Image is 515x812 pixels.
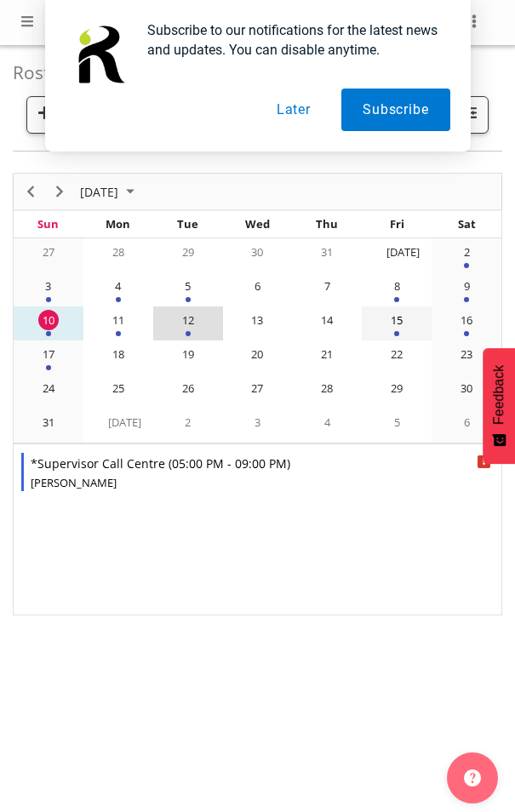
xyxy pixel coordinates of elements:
div: 6 [456,412,477,432]
span: 05:00 PM - 09:00 PM [172,455,287,472]
img: help-xxl-2.png [464,769,481,786]
div: 31 [38,412,59,432]
div: [PERSON_NAME] [31,475,488,492]
div: 22 [386,344,407,364]
button: Next [49,181,72,203]
span: Feedback [491,365,506,425]
div: 30 [456,378,477,398]
div: 31 [317,242,337,262]
div: 17 [38,344,59,364]
span: Fri [390,216,404,232]
button: Later [255,89,332,131]
div: 11 [108,310,129,330]
div: 19 [178,344,198,364]
button: Subscribe [341,89,449,131]
div: 5 [178,276,198,296]
div: 28 [108,242,129,262]
div: 4 [317,412,337,432]
div: 13 [247,310,267,330]
span: Sun [37,216,59,232]
div: 15 [386,310,407,330]
div: 20 [247,344,267,364]
div: 14 [317,310,337,330]
button: Previous [20,181,43,203]
button: August 2025 [77,181,142,203]
div: 29 [178,242,198,262]
span: Thu [316,216,338,232]
div: next period [45,174,74,209]
span: [DATE] [78,181,120,203]
div: 30 [247,242,267,262]
span: Mon [106,216,130,232]
div: 16 [456,310,477,330]
button: Feedback - Show survey [483,348,515,464]
div: 8 [386,276,407,296]
div: August 2025 [74,174,145,209]
div: 21 [317,344,337,364]
span: Sat [458,216,476,232]
div: 2 [456,242,477,262]
div: 4 [108,276,129,296]
span: Tue [177,216,198,232]
span: Wed [245,216,270,232]
div: previous period [16,174,45,209]
img: notification icon [66,20,134,89]
div: 28 [317,378,337,398]
div: 7 [317,276,337,296]
div: 5 [386,412,407,432]
div: 3 [38,276,59,296]
div: 29 [386,378,407,398]
div: 12 [178,310,198,330]
div: 6 [247,276,267,296]
div: *Supervisor Call Centre ( ) [31,453,488,475]
div: 23 [456,344,477,364]
div: [DATE] [386,242,407,262]
div: 24 [38,378,59,398]
div: 26 [178,378,198,398]
table: of August 2025 [14,238,501,444]
div: 27 [247,378,267,398]
div: 27 [38,242,59,262]
div: 3 [247,412,267,432]
div: 18 [108,344,129,364]
div: Subscribe to our notifications for the latest news and updates. You can disable anytime. [134,20,450,60]
div: of August 2025 [13,173,502,615]
div: *Supervisor Call Centre Begin From Tuesday, August 12, 2025 at 5:00:00 PM GMT+12:00 Ends At Tuesd... [21,453,495,492]
div: 25 [108,378,129,398]
div: 2 [178,412,198,432]
div: [DATE] [108,412,129,432]
div: 10 [38,310,59,330]
div: 9 [456,276,477,296]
